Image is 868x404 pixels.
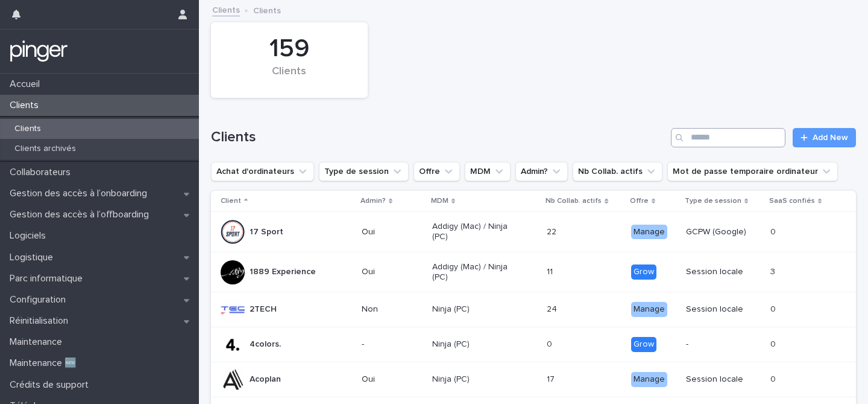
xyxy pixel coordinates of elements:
[211,362,856,397] tr: AcoplanOuiNinja (PC)1717 ManageSession locale00
[547,265,555,277] p: 11
[5,100,48,111] p: Clients
[547,372,557,385] p: 17
[362,227,423,237] p: Oui
[685,194,741,208] p: Type de session
[362,339,423,350] p: -
[631,372,667,387] div: Manage
[250,339,281,350] p: 4colors.
[769,194,815,208] p: SaaS confiés
[686,374,761,385] p: Session locale
[793,128,856,147] a: Add New
[686,227,761,237] p: GCPW (Google)
[362,304,423,315] p: Non
[212,2,240,16] a: Clients
[5,79,49,90] p: Accueil
[631,302,667,317] div: Manage
[547,302,559,315] p: 24
[667,162,838,181] button: Mot de passe temporaire ordinateur
[319,162,409,181] button: Type de session
[573,162,662,181] button: Nb Collab. actifs
[770,372,778,385] p: 0
[770,302,778,315] p: 0
[432,304,518,315] p: Ninja (PC)
[231,65,347,91] div: Clients
[5,315,78,327] p: Réinitialisation
[360,194,386,208] p: Admin?
[631,225,667,240] div: Manage
[211,212,856,252] tr: 17 SportOuiAddigy (Mac) / Ninja (PC)2222 ManageGCPW (Google)00
[813,133,848,142] span: Add New
[546,194,602,208] p: Nb Collab. actifs
[465,162,511,181] button: MDM
[5,124,51,134] p: Clients
[686,339,761,350] p: -
[770,265,778,277] p: 3
[432,222,518,242] p: Addigy (Mac) / Ninja (PC)
[432,374,518,385] p: Ninja (PC)
[231,34,347,64] div: 159
[362,374,423,385] p: Oui
[250,374,281,385] p: Acoplan
[5,252,63,263] p: Logistique
[432,262,518,283] p: Addigy (Mac) / Ninja (PC)
[250,304,277,315] p: 2TECH
[5,294,75,306] p: Configuration
[250,267,316,277] p: 1889 Experience
[686,304,761,315] p: Session locale
[211,252,856,292] tr: 1889 ExperienceOuiAddigy (Mac) / Ninja (PC)1111 GrowSession locale33
[686,267,761,277] p: Session locale
[211,327,856,362] tr: 4colors.-Ninja (PC)00 Grow-00
[362,267,423,277] p: Oui
[5,273,92,284] p: Parc informatique
[5,358,86,369] p: Maintenance 🆕
[253,3,281,16] p: Clients
[211,129,666,146] h1: Clients
[547,225,559,237] p: 22
[671,128,785,147] input: Search
[211,292,856,327] tr: 2TECHNonNinja (PC)2424 ManageSession locale00
[431,194,448,208] p: MDM
[5,144,86,154] p: Clients archivés
[631,337,656,352] div: Grow
[5,230,55,242] p: Logiciels
[770,337,778,350] p: 0
[5,188,157,199] p: Gestion des accès à l’onboarding
[630,194,649,208] p: Offre
[414,162,460,181] button: Offre
[10,39,68,63] img: mTgBEunGTSyRkCgitkcU
[515,162,568,181] button: Admin?
[631,265,656,280] div: Grow
[250,227,283,237] p: 17 Sport
[5,167,80,178] p: Collaborateurs
[5,209,159,220] p: Gestion des accès à l’offboarding
[432,339,518,350] p: Ninja (PC)
[770,225,778,237] p: 0
[5,336,72,348] p: Maintenance
[5,379,98,391] p: Crédits de support
[211,162,314,181] button: Achat d'ordinateurs
[547,337,555,350] p: 0
[221,194,241,208] p: Client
